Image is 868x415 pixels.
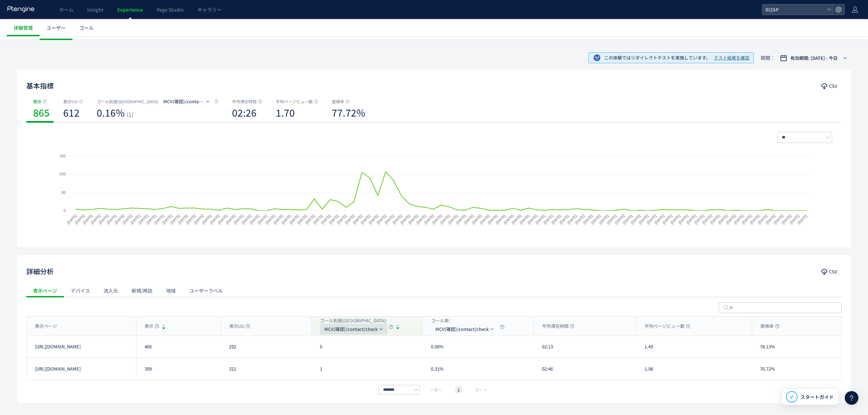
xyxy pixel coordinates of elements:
text: [DATE] [702,214,713,225]
text: [DATE] [622,214,633,225]
span: 平均滞在時間 [542,323,574,330]
span: 表示UU [63,98,78,105]
div: pagination [377,386,491,394]
span: テスト結果を確認 [714,55,749,61]
text: [DATE] [320,214,331,225]
text: [DATE] [670,214,681,225]
text: [DATE] [225,214,236,225]
div: 0.31% [423,358,534,380]
text: [DATE] [408,214,419,225]
text: [DATE] [161,214,173,225]
text: [DATE] [757,214,768,225]
button: 前へ [428,386,444,393]
text: [DATE] [328,214,339,225]
text: [DATE] [432,214,443,225]
text: [DATE] [781,214,792,225]
li: 1 [455,386,462,393]
text: [DATE] [789,214,800,225]
text: [DATE] [138,214,149,225]
text: [DATE] [312,214,324,225]
text: [DATE] [273,214,284,225]
text: [DATE] [725,214,736,225]
text: [DATE] [582,214,594,225]
div: 466 [136,336,221,358]
div: 0 [312,336,423,358]
text: [DATE] [90,214,101,225]
text: [DATE] [66,214,78,225]
text: [DATE] [130,214,141,225]
text: [DATE] [257,214,268,225]
span: CSV [829,81,837,92]
span: ギャラリー [198,6,221,13]
span: 直帰率 [332,98,344,105]
text: [DATE] [567,214,578,225]
text: [DATE] [455,214,466,225]
a: [URL][DOMAIN_NAME] [35,344,81,350]
text: [DATE] [288,214,300,225]
text: [DATE] [201,214,213,225]
text: 50 [62,190,66,195]
button: MCV(確認)/contact/check [320,324,388,335]
text: [DATE] [336,214,348,225]
span: Insight [87,6,104,13]
text: 100 [59,172,66,176]
span: RIZAP [763,4,824,15]
text: [DATE] [392,214,403,225]
text: [DATE] [74,214,85,225]
text: [DATE] [233,214,244,225]
span: MCV(確認)/contact/check [435,324,489,335]
text: [DATE] [709,214,721,225]
b: 1.70 [276,106,295,119]
div: 76.72% [752,358,841,380]
text: [DATE] [304,214,316,225]
text: [DATE] [146,214,157,225]
text: [DATE] [543,214,554,225]
text: [DATE] [511,214,522,225]
span: 平均滞在時間 [232,98,257,105]
text: [DATE] [400,214,411,225]
span: 体験管理 [14,24,33,31]
div: 0.00% [423,336,534,358]
text: [DATE] [352,214,363,225]
text: [DATE] [368,214,379,225]
div: 78.13% [752,336,841,358]
button: MCV(確認)/contact/check [159,96,213,107]
text: [DATE] [376,214,387,225]
div: 新規/再訪 [125,284,159,297]
div: 流入元 [97,284,125,297]
text: [DATE] [463,214,474,225]
div: 地域 [159,284,182,297]
div: 1 [312,358,423,380]
span: ゴール [79,24,94,31]
text: [DATE] [122,214,133,225]
text: [DATE] [654,214,665,225]
text: [DATE] [598,214,609,225]
span: MCV(確認)/contact/check [324,324,378,335]
text: [DATE] [177,214,189,225]
div: デバイス [64,284,97,297]
span: CSV [829,266,837,277]
span: 表示UU [229,323,250,330]
text: [DATE] [646,214,657,225]
text: [DATE] [503,214,514,225]
button: 有効期間: [DATE] - 今日 [776,53,852,64]
text: [DATE] [439,214,451,225]
button: MCV(確認)/contact/check [431,324,499,335]
text: [DATE] [384,214,395,225]
text: [DATE] [535,214,546,225]
div: 292 [221,336,312,358]
span: この体験ではリダイレクトテストを実施しています。 [604,55,710,61]
text: [DATE] [281,214,292,225]
span: Page Studio [157,6,184,13]
b: 02:26 [232,106,257,119]
span: 表示ページ [35,323,57,330]
button: 次へ [473,386,489,393]
text: [DATE] [765,214,776,225]
text: 0 [64,209,66,213]
span: 表示 [145,323,159,330]
text: [DATE] [98,214,109,225]
b: 865 [33,106,50,119]
a: [URL][DOMAIN_NAME] [35,366,81,372]
div: ユーザーラベル [182,284,230,297]
text: [DATE] [471,214,483,225]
